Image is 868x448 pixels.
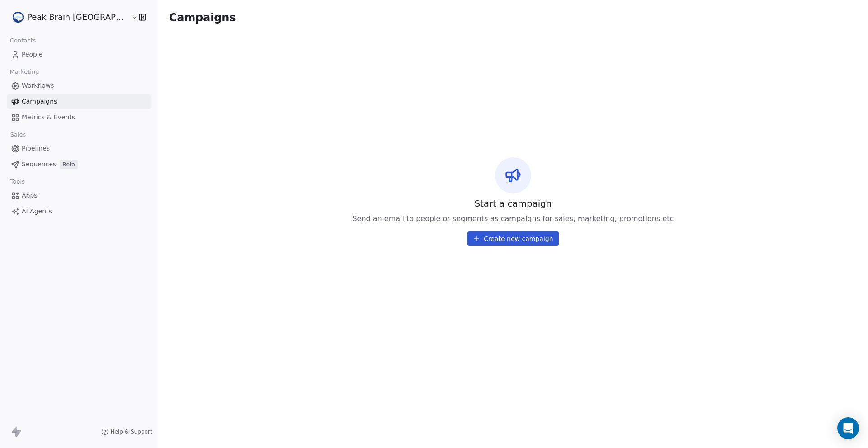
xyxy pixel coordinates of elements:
[6,65,43,79] span: Marketing
[110,428,152,435] span: Help & Support
[467,231,558,246] button: Create new campaign
[474,197,552,210] span: Start a campaign
[60,160,78,169] span: Beta
[352,213,674,224] span: Send an email to people or segments as campaigns for sales, marketing, promotions etc
[837,417,859,439] div: Open Intercom Messenger
[7,94,151,109] a: Campaigns
[22,113,75,122] span: Metrics & Events
[7,47,151,62] a: People
[13,12,24,23] img: Peak%20Brain%20Logo.png
[101,428,152,435] a: Help & Support
[22,97,57,106] span: Campaigns
[7,204,151,219] a: AI Agents
[6,128,30,141] span: Sales
[22,160,56,169] span: Sequences
[169,11,236,24] span: Campaigns
[7,78,151,93] a: Workflows
[6,34,40,47] span: Contacts
[22,191,38,200] span: Apps
[7,157,151,172] a: SequencesBeta
[22,50,43,59] span: People
[6,175,28,189] span: Tools
[27,11,129,23] span: Peak Brain [GEOGRAPHIC_DATA]
[7,188,151,203] a: Apps
[7,110,151,125] a: Metrics & Events
[22,144,50,153] span: Pipelines
[11,9,125,25] button: Peak Brain [GEOGRAPHIC_DATA]
[22,81,54,90] span: Workflows
[7,141,151,156] a: Pipelines
[22,207,52,216] span: AI Agents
